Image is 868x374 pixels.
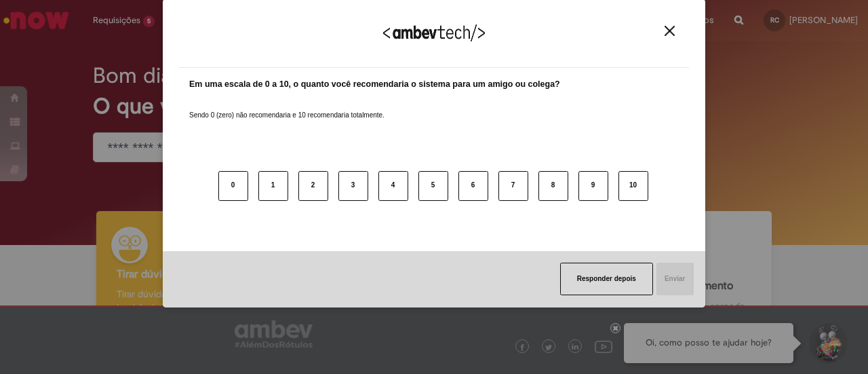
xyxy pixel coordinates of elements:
[618,171,648,201] button: 10
[258,171,288,201] button: 1
[338,171,368,201] button: 3
[458,171,488,201] button: 6
[660,25,679,37] button: Close
[378,171,408,201] button: 4
[383,24,485,41] img: Logo Ambevtech
[578,171,608,201] button: 9
[189,78,560,91] label: Em uma escala de 0 a 10, o quanto você recomendaria o sistema para um amigo ou colega?
[189,94,384,120] label: Sendo 0 (zero) não recomendaria e 10 recomendaria totalmente.
[665,26,675,36] img: Close
[538,171,568,201] button: 8
[560,263,653,295] button: Responder depois
[218,171,248,201] button: 0
[298,171,328,201] button: 2
[498,171,528,201] button: 7
[418,171,448,201] button: 5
